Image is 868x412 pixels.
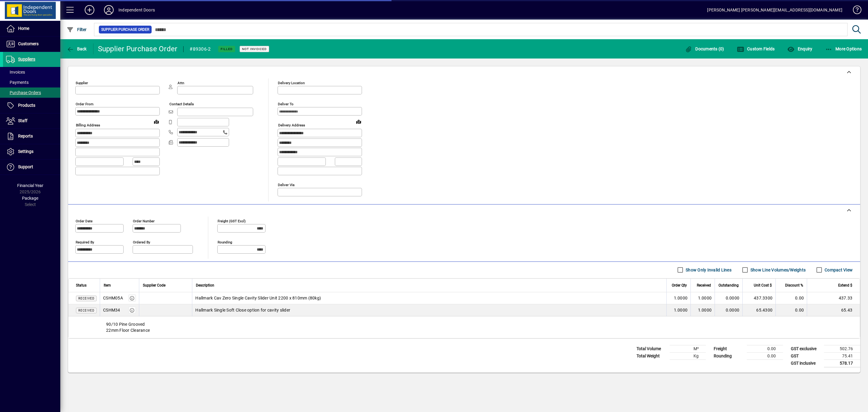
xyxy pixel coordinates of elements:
[824,360,860,367] td: 578.17
[747,352,783,360] td: 0.00
[824,352,860,360] td: 75.41
[684,267,731,273] label: Show Only Invalid Lines
[685,46,724,51] span: Documents (0)
[775,292,807,304] td: 0.00
[684,43,726,54] button: Documents (0)
[80,5,99,15] button: Add
[18,103,35,108] span: Products
[666,304,690,316] td: 1.0000
[99,5,118,15] button: Profile
[737,46,775,51] span: Custom Fields
[711,345,747,352] td: Freight
[3,77,60,87] a: Payments
[76,102,93,106] mat-label: Order from
[824,345,860,352] td: 502.76
[133,219,155,223] mat-label: Order number
[754,282,772,289] span: Unit Cost $
[178,81,184,85] mat-label: Attn
[697,282,711,289] span: Received
[103,307,120,313] div: CSHM34
[218,240,232,244] mat-label: Rounding
[22,196,38,201] span: Package
[190,44,211,54] div: #89306-2
[742,304,775,316] td: 65.4300
[76,81,88,85] mat-label: Supplier
[101,27,149,33] span: Supplier Purchase Order
[65,43,88,54] button: Back
[715,304,742,316] td: 0.0000
[788,360,824,367] td: GST inclusive
[807,292,860,304] td: 437.33
[78,309,94,312] span: Received
[3,21,60,36] a: Home
[196,282,214,289] span: Description
[670,345,706,352] td: M³
[824,43,863,54] button: More Options
[3,113,60,128] a: Staff
[143,282,165,289] span: Supplier Code
[3,144,60,159] a: Settings
[18,118,27,123] span: Staff
[152,117,161,126] a: View on map
[18,57,35,62] span: Suppliers
[3,87,60,98] a: Purchase Orders
[788,345,824,352] td: GST exclusive
[838,282,852,289] span: Extend $
[78,297,94,300] span: Received
[65,24,88,35] button: Filter
[195,307,290,313] span: Hallmark Single Soft Close option for cavity slider
[823,267,853,273] label: Compact View
[18,164,33,169] span: Support
[666,292,690,304] td: 1.0000
[103,295,123,301] div: CSHM05A
[788,352,824,360] td: GST
[749,267,806,273] label: Show Line Volumes/Weights
[278,182,294,187] mat-label: Deliver via
[104,282,111,289] span: Item
[670,352,706,360] td: Kg
[18,41,39,46] span: Customers
[218,219,246,223] mat-label: Freight (GST excl)
[242,47,267,51] span: Not Invoiced
[6,80,29,85] span: Payments
[634,345,670,352] td: Total Volume
[3,129,60,144] a: Reports
[118,5,155,15] div: Independent Doors
[634,352,670,360] td: Total Weight
[18,134,33,138] span: Reports
[690,304,715,316] td: 1.0000
[60,43,93,54] app-page-header-button: Back
[775,304,807,316] td: 0.00
[76,219,93,223] mat-label: Order date
[735,43,776,54] button: Custom Fields
[354,117,363,126] a: View on map
[690,292,715,304] td: 1.0000
[719,282,739,289] span: Outstanding
[17,183,43,188] span: Financial Year
[76,282,86,289] span: Status
[68,316,860,338] div: 90/10 Pine Grooved 22mm Floor Clearance
[747,345,783,352] td: 0.00
[76,240,94,244] mat-label: Required by
[133,240,150,244] mat-label: Ordered by
[742,292,775,304] td: 437.3300
[715,292,742,304] td: 0.0000
[18,149,33,154] span: Settings
[786,43,814,54] button: Enquiry
[98,44,178,54] div: Supplier Purchase Order
[18,26,29,31] span: Home
[807,304,860,316] td: 65.43
[195,295,321,301] span: Hallmark Cav Zero Single Cavity Slider Unit 2200 x 810mm (80kg)
[707,5,842,15] div: [PERSON_NAME] [PERSON_NAME][EMAIL_ADDRESS][DOMAIN_NAME]
[67,46,87,51] span: Back
[6,90,41,95] span: Purchase Orders
[3,160,60,175] a: Support
[3,36,60,52] a: Customers
[3,98,60,113] a: Products
[848,1,860,21] a: Knowledge Base
[221,47,233,51] span: Filled
[3,67,60,77] a: Invoices
[278,102,294,106] mat-label: Deliver To
[785,282,803,289] span: Discount %
[278,81,305,85] mat-label: Delivery Location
